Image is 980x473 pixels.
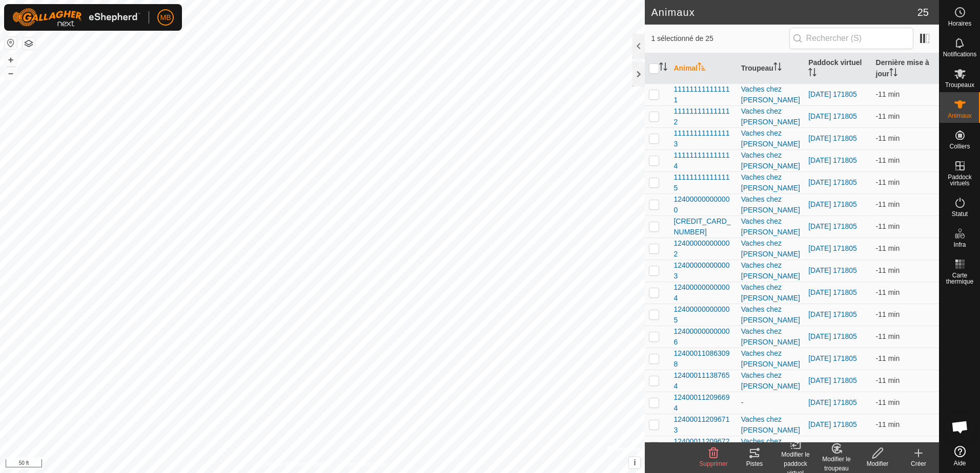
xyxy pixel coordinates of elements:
a: [DATE] 171805 [808,266,857,274]
span: MB [160,12,171,23]
div: Modifier le troupeau [816,455,857,473]
span: 14 oct. 2025, 14 h 03 [876,310,900,318]
p-sorticon: Activer pour trier [698,64,706,72]
p-sorticon: Activer pour trier [659,64,667,72]
button: + [5,54,17,66]
span: Aide [953,460,966,466]
span: 1 sélectionné de 25 [651,33,789,44]
div: Vaches chez [PERSON_NAME] [741,150,800,171]
input: Rechercher (S) [789,28,913,49]
h2: Animaux [651,6,917,18]
th: Paddock virtuel [804,53,871,84]
span: Statut [952,211,968,217]
a: [DATE] 171805 [808,222,857,230]
div: Vaches chez [PERSON_NAME] [741,348,800,370]
p-sorticon: Activer pour trier [889,70,897,78]
span: Colliers [949,143,970,149]
span: 124000112096721 [673,436,732,458]
div: Vaches chez [PERSON_NAME] [741,194,800,216]
span: 111111111111111 [673,84,732,105]
span: 14 oct. 2025, 14 h 03 [876,266,900,274]
a: Aide [940,442,980,470]
div: Vaches chez [PERSON_NAME] [741,304,800,326]
span: 124000112096694 [673,392,732,414]
div: Vaches chez [PERSON_NAME] [741,370,800,392]
a: Politique de confidentialité [259,460,330,469]
span: Troupeaux [945,82,974,88]
div: Vaches chez [PERSON_NAME] [741,414,800,436]
div: Pistes [734,459,775,468]
span: Animaux [948,113,972,119]
a: [DATE] 171805 [808,354,857,362]
a: [DATE] 171805 [808,200,857,208]
a: [DATE] 171805 [808,310,857,318]
th: Animal [669,53,737,84]
a: [DATE] 171805 [808,156,857,164]
div: Vaches chez [PERSON_NAME] [741,128,800,149]
span: 14 oct. 2025, 14 h 03 [876,332,900,340]
a: [DATE] 171805 [808,376,857,384]
span: 14 oct. 2025, 14 h 03 [876,354,900,362]
span: Notifications [943,51,976,57]
span: 14 oct. 2025, 14 h 03 [876,156,900,164]
span: 14 oct. 2025, 14 h 03 [876,288,900,296]
span: 14 oct. 2025, 14 h 03 [876,134,900,142]
div: - [741,397,800,408]
img: Logo Gallagher [12,8,140,27]
a: Contactez-nous [343,460,386,469]
a: [DATE] 171805 [808,178,857,186]
span: 14 oct. 2025, 14 h 03 [876,398,900,406]
span: [CREDIT_CARD_NUMBER] [673,216,732,238]
div: Vaches chez [PERSON_NAME] [741,282,800,304]
a: [DATE] 171805 [808,244,857,252]
span: 124000112096713 [673,414,732,436]
span: Carte thermique [942,272,977,285]
th: Troupeau [737,53,804,84]
span: 124000000000004 [673,282,732,304]
div: Vaches chez [PERSON_NAME] [741,436,800,458]
span: 111111111111113 [673,128,732,149]
th: Dernière mise à jour [872,53,939,84]
span: 14 oct. 2025, 14 h 03 [876,420,900,428]
span: 124000000000005 [673,304,732,326]
div: Vaches chez [PERSON_NAME] [741,326,800,348]
button: i [629,457,640,468]
span: 25 [917,5,929,20]
span: 111111111111115 [673,172,732,193]
span: 124000000000006 [673,326,732,348]
span: Paddock virtuels [942,174,977,186]
span: 14 oct. 2025, 14 h 03 [876,244,900,252]
span: Horaires [948,20,971,27]
div: Vaches chez [PERSON_NAME] [741,106,800,127]
a: [DATE] 171805 [808,398,857,406]
div: Ouvrir le chat [945,412,975,442]
span: 124000110863098 [673,348,732,370]
span: 14 oct. 2025, 14 h 03 [876,90,900,98]
p-sorticon: Activer pour trier [808,70,816,78]
span: 124000000000002 [673,238,732,260]
a: [DATE] 171805 [808,420,857,428]
div: Créer [898,459,939,468]
div: Vaches chez [PERSON_NAME] [741,216,800,238]
span: 124000000000000 [673,194,732,216]
span: 14 oct. 2025, 14 h 03 [876,376,900,384]
span: 124000000000003 [673,260,732,282]
div: Vaches chez [PERSON_NAME] [741,84,800,105]
span: 14 oct. 2025, 14 h 03 [876,200,900,208]
div: Modifier [857,459,898,468]
span: 124000111387654 [673,370,732,392]
button: – [5,67,17,79]
p-sorticon: Activer pour trier [773,64,782,72]
div: Vaches chez [PERSON_NAME] [741,238,800,260]
span: 14 oct. 2025, 14 h 03 [876,222,900,230]
span: Supprimer [699,460,727,467]
a: [DATE] 171805 [808,112,857,120]
button: Couches de carte [23,37,35,50]
a: [DATE] 171805 [808,134,857,142]
a: [DATE] 171805 [808,90,857,98]
a: [DATE] 171805 [808,288,857,296]
div: Vaches chez [PERSON_NAME] [741,260,800,282]
span: 14 oct. 2025, 14 h 03 [876,178,900,186]
a: [DATE] 171805 [808,332,857,340]
span: 111111111111114 [673,150,732,171]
